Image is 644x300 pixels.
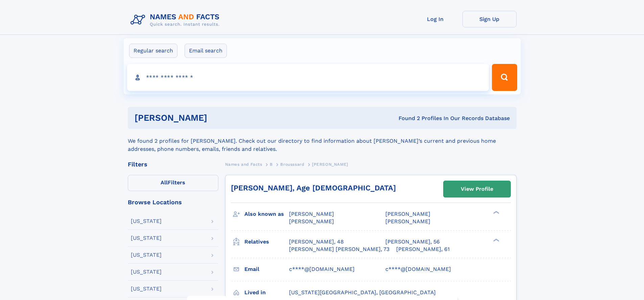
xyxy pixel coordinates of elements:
[128,161,218,167] div: Filters
[461,181,493,197] div: View Profile
[131,269,162,275] div: [US_STATE]
[185,44,227,58] label: Email search
[280,160,304,168] a: Brousssard
[289,211,334,217] span: [PERSON_NAME]
[244,287,289,298] h3: Lived in
[492,238,500,242] div: ❯
[280,162,304,167] span: Brousssard
[131,286,162,292] div: [US_STATE]
[128,11,225,29] img: Logo Names and Facts
[385,211,430,217] span: [PERSON_NAME]
[131,252,162,258] div: [US_STATE]
[303,115,510,122] div: Found 2 Profiles In Our Records Database
[289,238,344,246] a: [PERSON_NAME], 48
[289,246,389,253] a: [PERSON_NAME] [PERSON_NAME], 73
[127,64,489,91] input: search input
[270,162,273,167] span: B
[396,246,450,253] a: [PERSON_NAME], 61
[225,160,262,168] a: Names and Facts
[131,235,162,241] div: [US_STATE]
[492,210,500,215] div: ❯
[244,236,289,248] h3: Relatives
[312,162,348,167] span: [PERSON_NAME]
[462,11,517,27] a: Sign Up
[244,263,289,275] h3: Email
[128,199,218,205] div: Browse Locations
[444,181,510,197] a: View Profile
[128,129,517,153] div: We found 2 profiles for [PERSON_NAME]. Check out our directory to find information about [PERSON_...
[161,179,168,186] span: All
[131,218,162,224] div: [US_STATE]
[385,218,430,225] span: [PERSON_NAME]
[289,289,436,296] span: [US_STATE][GEOGRAPHIC_DATA], [GEOGRAPHIC_DATA]
[244,208,289,220] h3: Also known as
[231,184,396,192] a: [PERSON_NAME], Age [DEMOGRAPHIC_DATA]
[128,175,218,191] label: Filters
[385,238,440,246] a: [PERSON_NAME], 56
[408,11,462,27] a: Log In
[492,64,517,91] button: Search Button
[289,218,334,225] span: [PERSON_NAME]
[270,160,273,168] a: B
[135,114,303,122] h1: [PERSON_NAME]
[129,44,177,58] label: Regular search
